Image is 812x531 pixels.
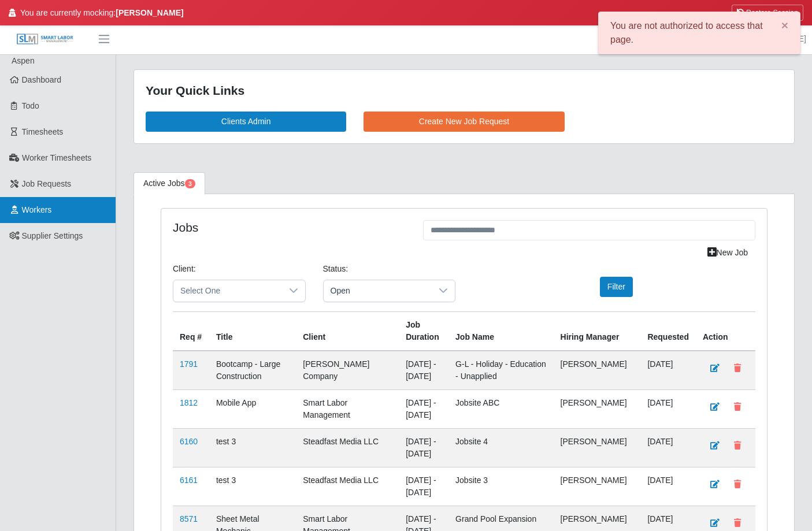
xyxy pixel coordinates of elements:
td: Jobsite 4 [448,428,553,467]
button: Restore Session [732,5,803,21]
h4: Jobs [173,220,406,235]
span: Todo [22,101,39,110]
strong: [PERSON_NAME] [116,8,183,17]
td: Smart Labor Management [296,389,399,428]
td: [DATE] [640,428,696,467]
td: test 3 [209,428,296,467]
td: [DATE] [640,389,696,428]
td: [DATE] - [DATE] [399,467,448,506]
a: 1812 [180,398,198,407]
span: You are currently mocking: [20,7,184,19]
img: SLM Logo [16,33,74,46]
a: New Job [700,243,755,263]
td: Steadfast Media LLC [296,467,399,506]
td: [PERSON_NAME] [554,351,641,390]
label: Status: [323,263,348,275]
span: Aspen [12,56,35,65]
span: Worker Timesheets [22,153,91,162]
td: [PERSON_NAME] Company [296,351,399,390]
td: [DATE] - [DATE] [399,428,448,467]
td: Bootcamp - Large Construction [209,351,296,390]
a: 1791 [180,359,198,369]
a: 8571 [180,514,198,523]
span: Supplier Settings [22,231,83,240]
span: Open [324,280,432,302]
span: Select One [173,280,282,302]
a: Clients Admin [146,112,346,132]
label: Client: [173,263,196,275]
span: Dashboard [22,75,62,84]
td: Jobsite 3 [448,467,553,506]
th: Hiring Manager [554,311,641,351]
td: [DATE] - [DATE] [399,389,448,428]
td: [PERSON_NAME] [554,428,641,467]
td: [DATE] [640,467,696,506]
span: Job Requests [22,179,72,188]
th: Job Name [448,311,553,351]
th: Client [296,311,399,351]
th: Requested [640,311,696,351]
td: Jobsite ABC [448,389,553,428]
td: [PERSON_NAME] [554,467,641,506]
div: Your Quick Links [146,81,783,100]
td: [DATE] - [DATE] [399,351,448,390]
td: [DATE] [640,351,696,390]
th: Action [696,311,755,351]
td: [PERSON_NAME] [554,389,641,428]
td: test 3 [209,467,296,506]
button: Filter [600,277,633,297]
td: Mobile App [209,389,296,428]
a: Active Jobs [134,172,205,195]
span: Workers [22,205,52,214]
span: Timesheets [22,127,64,136]
a: 6160 [180,437,198,446]
td: G-L - Holiday - Education - Unapplied [448,351,553,390]
th: Req # [173,311,209,351]
th: Title [209,311,296,351]
a: 6161 [180,476,198,485]
a: Create New Job Request [364,112,564,132]
td: Steadfast Media LLC [296,428,399,467]
span: Pending Jobs [185,179,195,188]
th: Job Duration [399,311,448,351]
